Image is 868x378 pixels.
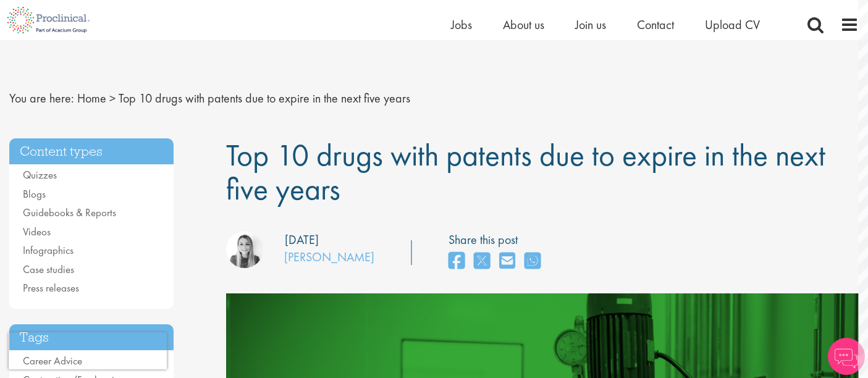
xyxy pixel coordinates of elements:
[109,90,116,106] span: >
[23,281,79,295] a: Press releases
[23,243,74,257] a: Infographics
[503,17,544,33] a: About us
[226,135,825,209] span: Top 10 drugs with patents due to expire in the next five years
[637,17,674,33] a: Contact
[23,187,46,201] a: Blogs
[284,249,374,265] a: [PERSON_NAME]
[449,248,465,275] a: share on facebook
[449,231,547,249] label: Share this post
[226,231,263,268] img: Hannah Burke
[285,231,319,249] div: [DATE]
[9,138,174,165] h3: Content types
[23,206,116,219] a: Guidebooks & Reports
[77,90,106,106] a: breadcrumb link
[9,332,167,369] iframe: reCAPTCHA
[23,262,74,276] a: Case studies
[474,248,490,275] a: share on twitter
[23,225,51,238] a: Videos
[575,17,606,33] a: Join us
[9,324,174,351] h3: Tags
[525,248,541,275] a: share on whats app
[119,90,410,106] span: Top 10 drugs with patents due to expire in the next five years
[451,17,472,33] a: Jobs
[499,248,515,275] a: share on email
[23,168,57,182] a: Quizzes
[828,338,865,375] img: Chatbot
[9,90,74,106] span: You are here:
[705,17,760,33] a: Upload CV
